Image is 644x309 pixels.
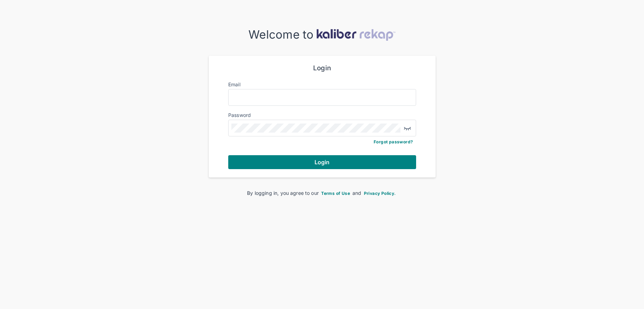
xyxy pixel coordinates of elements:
button: Login [228,155,416,169]
label: Password [228,112,251,118]
a: Terms of Use [320,190,351,196]
div: By logging in, you agree to our and [220,189,424,197]
img: kaliber-logo [316,29,396,41]
label: Email [228,81,240,87]
span: Terms of Use [321,191,350,196]
a: Privacy Policy. [363,190,397,196]
div: Login [228,64,416,72]
span: Privacy Policy. [364,191,396,196]
a: Forgot password? [374,139,413,144]
img: eye-closed.fa43b6e4.svg [403,124,412,132]
span: Login [315,159,330,166]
